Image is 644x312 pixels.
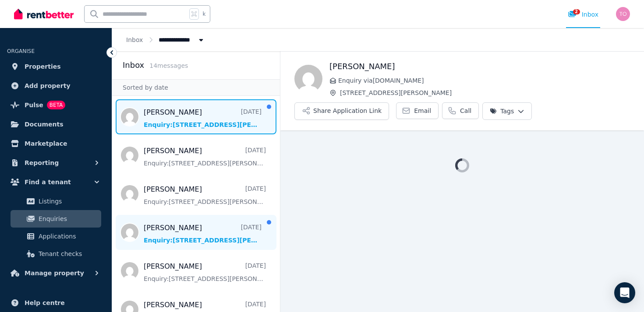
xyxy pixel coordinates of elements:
span: Add property [25,81,71,91]
a: [PERSON_NAME][DATE]Enquiry:[STREET_ADDRESS][PERSON_NAME]. [144,223,262,245]
span: Tags [490,107,514,116]
span: Properties [25,61,61,72]
h1: [PERSON_NAME] [329,60,630,73]
button: Tags [482,102,532,120]
span: 14 message s [149,62,188,69]
span: Marketplace [25,138,67,149]
span: Enquiry via [DOMAIN_NAME] [338,76,630,85]
img: Tomer [616,7,630,21]
a: [PERSON_NAME][DATE]Enquiry:[STREET_ADDRESS][PERSON_NAME]. [144,146,266,168]
h2: Inbox [123,59,144,71]
span: [STREET_ADDRESS][PERSON_NAME] [340,88,630,97]
span: Applications [39,231,98,242]
span: Reporting [25,158,59,168]
span: Tenant checks [39,249,98,259]
a: [PERSON_NAME][DATE]Enquiry:[STREET_ADDRESS][PERSON_NAME]. [144,107,262,129]
a: [PERSON_NAME][DATE]Enquiry:[STREET_ADDRESS][PERSON_NAME]. [144,184,266,206]
div: Open Intercom Messenger [614,282,635,303]
span: Find a tenant [25,177,71,187]
a: Applications [11,228,101,245]
a: Marketplace [7,135,105,152]
button: Find a tenant [7,173,105,191]
img: RentBetter [14,7,74,21]
a: [PERSON_NAME][DATE]Enquiry:[STREET_ADDRESS][PERSON_NAME]. [144,261,266,283]
span: Call [460,106,471,115]
span: ORGANISE [7,48,35,54]
a: Tenant checks [11,245,101,263]
a: Help centre [7,294,105,312]
a: Enquiries [11,210,101,228]
span: Documents [25,119,64,130]
span: Email [414,106,431,115]
a: Email [396,102,439,119]
button: Manage property [7,264,105,282]
button: Share Application Link [294,102,389,120]
button: Reporting [7,154,105,172]
span: Help centre [25,298,65,308]
a: Listings [11,193,101,210]
a: Properties [7,58,105,75]
span: 2 [573,9,580,14]
a: PulseBETA [7,96,105,114]
span: Pulse [25,100,43,110]
span: k [202,11,205,18]
img: Carles [294,65,322,93]
span: Manage property [25,268,84,278]
span: Listings [39,196,98,207]
a: Call [442,102,479,119]
div: Inbox [568,10,598,19]
span: BETA [47,101,65,109]
span: Enquiries [39,214,98,224]
a: Inbox [126,36,143,43]
div: Sorted by date [112,79,280,96]
nav: Breadcrumb [112,28,219,51]
a: Documents [7,116,105,133]
a: Add property [7,77,105,95]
